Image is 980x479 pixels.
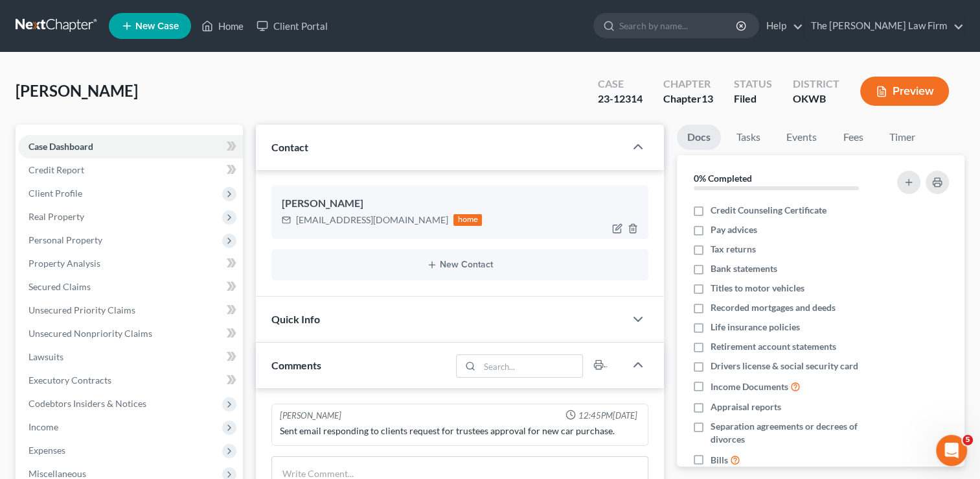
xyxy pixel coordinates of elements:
[479,355,582,377] input: Search...
[578,410,637,422] span: 12:45PM[DATE]
[28,421,58,432] span: Income
[250,14,334,38] a: Client Portal
[28,328,152,339] span: Unsecured Nonpriority Claims
[18,299,243,322] a: Unsecured Priority Claims
[18,158,243,182] a: Credit Report
[694,173,752,184] strong: 0% Completed
[282,260,638,270] button: New Contact
[619,14,738,38] input: Search by name...
[663,77,713,92] div: Chapter
[28,375,111,386] span: Executory Contracts
[711,223,757,236] span: Pay advices
[711,380,788,393] span: Income Documents
[711,420,882,446] span: Separation agreements or decrees of divorces
[711,282,804,295] span: Titles to motor vehicles
[860,77,949,106] button: Preview
[28,398,146,409] span: Codebtors Insiders & Notices
[280,424,640,437] div: Sent email responding to clients request for trustees approval for new car purchase.
[28,141,93,152] span: Case Dashboard
[28,188,82,199] span: Client Profile
[18,345,243,369] a: Lawsuits
[28,164,84,175] span: Credit Report
[28,468,86,479] span: Miscellaneous
[28,445,65,456] span: Expenses
[28,211,84,222] span: Real Property
[271,141,308,153] span: Contact
[28,351,63,362] span: Lawsuits
[28,234,102,245] span: Personal Property
[663,92,713,106] div: Chapter
[726,125,771,150] a: Tasks
[734,77,772,92] div: Status
[879,125,926,150] a: Timer
[18,322,243,345] a: Unsecured Nonpriority Claims
[711,360,858,373] span: Drivers license & social security card
[711,454,728,467] span: Bills
[296,214,448,227] div: [EMAIL_ADDRESS][DOMAIN_NAME]
[598,77,643,92] div: Case
[793,92,839,106] div: OKWB
[28,258,100,269] span: Property Analysis
[711,262,777,275] span: Bank statements
[711,321,800,334] span: Life insurance policies
[195,14,250,38] a: Home
[18,369,243,392] a: Executory Contracts
[793,77,839,92] div: District
[963,435,973,445] span: 5
[135,21,179,31] span: New Case
[598,92,643,106] div: 23-12314
[804,14,964,38] a: The [PERSON_NAME] Law Firm
[16,81,138,100] span: [PERSON_NAME]
[18,135,243,158] a: Case Dashboard
[28,281,91,292] span: Secured Claims
[711,400,781,413] span: Appraisal reports
[776,125,827,150] a: Events
[28,304,135,315] span: Unsecured Priority Claims
[18,275,243,299] a: Secured Claims
[282,196,638,212] div: [PERSON_NAME]
[453,214,482,226] div: home
[832,125,874,150] a: Fees
[271,359,321,371] span: Comments
[280,410,341,422] div: [PERSON_NAME]
[271,313,320,325] span: Quick Info
[711,340,836,353] span: Retirement account statements
[677,125,721,150] a: Docs
[701,92,713,104] span: 13
[711,204,826,217] span: Credit Counseling Certificate
[711,243,756,256] span: Tax returns
[734,92,772,106] div: Filed
[18,252,243,275] a: Property Analysis
[760,14,803,38] a: Help
[711,301,836,314] span: Recorded mortgages and deeds
[936,435,967,466] iframe: Intercom live chat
